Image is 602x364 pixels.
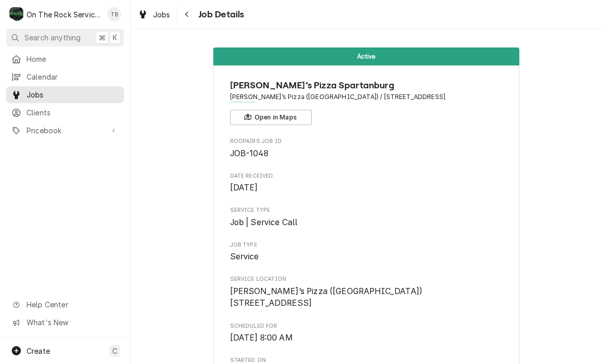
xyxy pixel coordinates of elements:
a: Go to What's New [6,314,124,331]
span: Service Type [230,216,503,229]
div: Job Type [230,241,503,263]
a: Go to Pricebook [6,122,124,139]
span: Job Details [195,8,244,21]
span: Service [230,252,259,261]
span: Scheduled For [230,322,503,330]
div: Todd Brady's Avatar [107,7,121,21]
div: Roopairs Job ID [230,137,503,159]
div: Service Location [230,275,503,309]
span: [PERSON_NAME]’s Pizza ([GEOGRAPHIC_DATA]) [STREET_ADDRESS] [230,286,423,308]
a: Clients [6,104,124,121]
div: On The Rock Services [27,9,102,20]
a: Calendar [6,68,124,85]
button: Navigate back [179,6,195,22]
span: ⌘ [98,32,106,43]
div: Status [213,47,519,65]
span: JOB-1048 [230,149,268,158]
span: Roopairs Job ID [230,137,503,145]
span: Jobs [153,9,170,20]
div: Client Information [230,79,503,125]
span: Job Type [230,241,503,249]
span: Jobs [27,89,119,100]
span: [DATE] 8:00 AM [230,333,293,343]
span: C [112,346,117,356]
div: Service Type [230,206,503,228]
span: Pricebook [27,125,104,136]
span: Clients [27,107,119,118]
span: Create [27,347,50,355]
span: Service Location [230,275,503,283]
span: What's New [27,317,118,328]
span: Job | Service Call [230,217,298,227]
div: TB [107,7,121,21]
span: Service Type [230,206,503,214]
div: O [9,7,23,21]
button: Search anything⌘K [6,29,124,46]
a: Go to Help Center [6,296,124,313]
span: Date Received [230,172,503,180]
a: Jobs [6,86,124,103]
button: Open in Maps [230,110,312,125]
a: Jobs [134,6,174,23]
span: Calendar [27,71,119,82]
span: Date Received [230,182,503,194]
span: Home [27,54,119,64]
span: Roopairs Job ID [230,148,503,160]
a: Home [6,51,124,67]
span: Address [230,92,503,102]
div: Date Received [230,172,503,194]
span: Search anything [24,32,81,43]
span: [DATE] [230,183,258,192]
span: Service Location [230,285,503,309]
span: Active [357,53,376,60]
div: On The Rock Services's Avatar [9,7,23,21]
span: Job Type [230,251,503,263]
div: Scheduled For [230,322,503,344]
span: Name [230,79,503,92]
span: Help Center [27,299,118,310]
span: K [113,32,117,43]
span: Scheduled For [230,332,503,344]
